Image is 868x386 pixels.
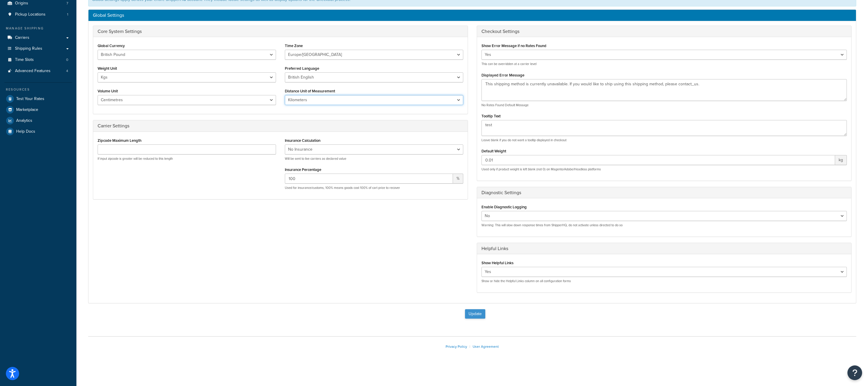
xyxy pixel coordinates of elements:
[15,69,51,74] span: Advanced Features
[4,94,72,104] a: Test Your Rates
[481,44,546,48] label: Show Error Message if no Rates Found
[481,103,847,107] p: No Rates Found Default Message
[481,120,847,136] textarea: test
[481,167,847,172] p: Used only if product weight is left blank (not 0) on Magento/Adobe/Headless platforms
[4,54,72,65] li: Time Slots
[481,29,847,34] h3: Checkout Settings
[98,66,117,71] label: Weight Unit
[4,26,72,31] div: Manage Shipping
[15,12,46,17] span: Pickup Locations
[473,344,499,349] a: User Agreement
[4,115,72,126] a: Analytics
[285,157,463,161] p: Will be sent to live carriers as declared value
[4,66,72,76] li: Advanced Features
[481,73,524,77] label: Displayed Error Message
[4,104,72,115] a: Marketplace
[481,114,501,118] label: Tooltip Text
[453,174,463,184] span: %
[4,9,72,20] li: Pickup Locations
[16,118,32,123] span: Analytics
[98,138,141,143] label: Zipcode Maximum Length
[16,107,38,112] span: Marketplace
[15,57,34,62] span: Time Slots
[66,57,68,62] span: 0
[481,246,847,251] h3: Helpful Links
[285,138,320,143] label: Insurance Calculation
[481,261,514,265] label: Show Helpful Links
[66,69,68,74] span: 4
[98,44,125,48] label: Global Currency
[481,190,847,195] h3: Diagnostic Settings
[285,44,303,48] label: Time Zone
[4,66,72,76] a: Advanced Features 4
[285,66,319,71] label: Preferred Language
[98,89,118,93] label: Volume Unit
[4,9,72,20] a: Pickup Locations 1
[15,46,42,51] span: Shipping Rules
[4,87,72,92] div: Resources
[4,126,72,137] a: Help Docs
[469,344,470,349] span: |
[481,138,847,142] p: Leave blank if you do not want a tooltip displayed in checkout
[847,365,862,380] button: Open Resource Center
[446,344,467,349] a: Privacy Policy
[4,43,72,54] a: Shipping Rules
[4,54,72,65] a: Time Slots 0
[66,1,68,6] span: 7
[98,123,463,129] h3: Carrier Settings
[285,167,321,172] label: Insurance Percentage
[98,29,463,34] h3: Core System Settings
[15,1,28,6] span: Origins
[481,279,847,283] p: Show or hide the Helpful Links column on all configuration forms
[481,223,847,227] p: Warning: This will slow down response times from ShipperHQ, do not activate unless directed to do so
[4,32,72,43] a: Carriers
[93,13,852,18] h3: Global Settings
[481,62,847,66] p: This can be overridden at a carrier level
[16,96,44,102] span: Test Your Rates
[67,12,68,17] span: 1
[98,157,276,161] p: If input zipcode is greater will be reduced to this length
[835,155,847,165] span: kg
[15,35,29,40] span: Carriers
[481,205,527,209] label: Enable Diagnostic Logging
[285,186,463,190] p: Used for insurance/customs, 100% means goods cost 100% of cart price to recover
[481,149,506,153] label: Default Weight
[481,79,847,101] textarea: This shipping method is currently unavailable. If you would like to ship using this shipping meth...
[16,129,35,134] span: Help Docs
[285,89,335,93] label: Distance Unit of Measurement
[465,309,485,319] button: Update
